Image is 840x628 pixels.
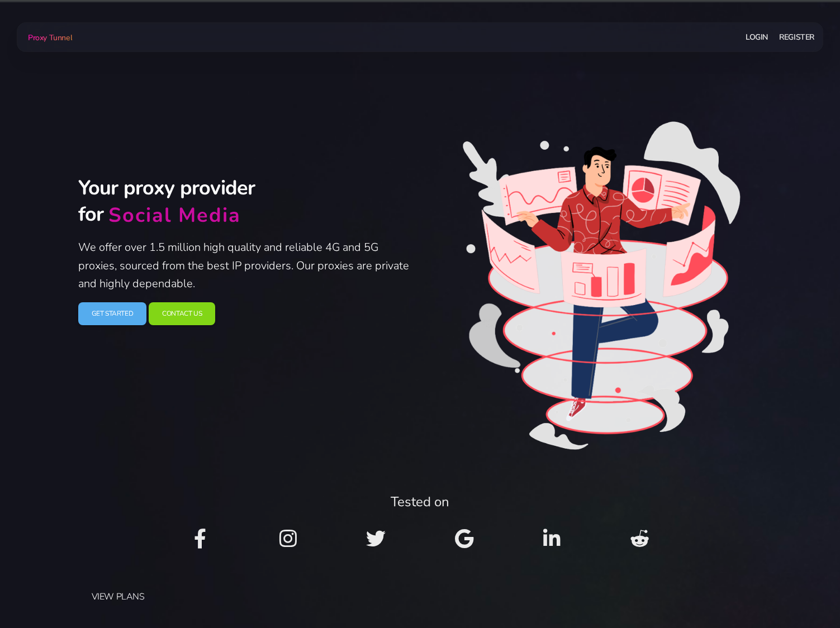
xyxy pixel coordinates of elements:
div: Tested on [85,492,756,512]
a: Register [779,27,814,47]
a: Contact Us [149,302,215,325]
a: Get Started [78,302,147,325]
span: Proxy Tunnel [28,32,72,43]
p: We offer over 1.5 million high quality and reliable 4G and 5G proxies, sourced from the best IP p... [78,239,414,293]
iframe: Webchat Widget [675,445,826,614]
a: VIEW PLANS [85,590,742,603]
a: Login [746,27,768,47]
div: Social Media [108,203,241,229]
h2: Your proxy provider for [78,175,414,230]
a: Proxy Tunnel [26,28,72,46]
